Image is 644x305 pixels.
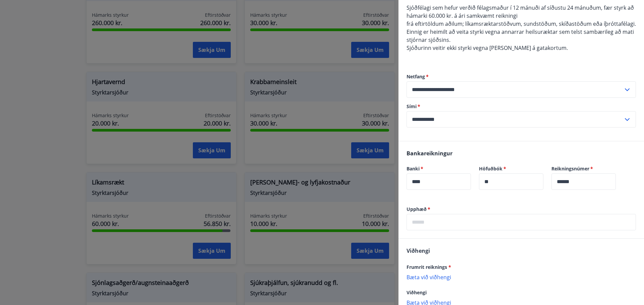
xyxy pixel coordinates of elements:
label: Höfuðbók [479,165,543,172]
label: Upphæð [407,206,636,213]
span: Frumrit reiknings [407,264,451,270]
p: Bæta við viðhengi [407,274,636,280]
span: frá eftirtöldum aðilum; líkamsræktarstöðvum, sundstöðum, skíðastöðum eða íþróttafélagi. [407,20,636,27]
span: Viðhengi [407,247,430,254]
label: Banki [407,165,471,172]
span: Sjóðfélagi sem hefur verðið félagsmaður í 12 mánuði af síðustu 24 mánuðum, fær styrk að hámarki 6... [407,4,634,19]
div: Upphæð [407,214,636,230]
span: Sjóðurinn veitir ekki styrki vegna [PERSON_NAME] á gatakortum. [407,44,568,52]
span: Einnig er heimilt að veita styrki vegna annarrar heilsuræktar sem telst sambærileg að mati stjórn... [407,28,634,44]
label: Sími [407,103,636,110]
span: Bankareikningur [407,150,452,157]
label: Reikningsnúmer [551,165,616,172]
span: Viðhengi [407,289,427,296]
label: Netfang [407,73,636,80]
